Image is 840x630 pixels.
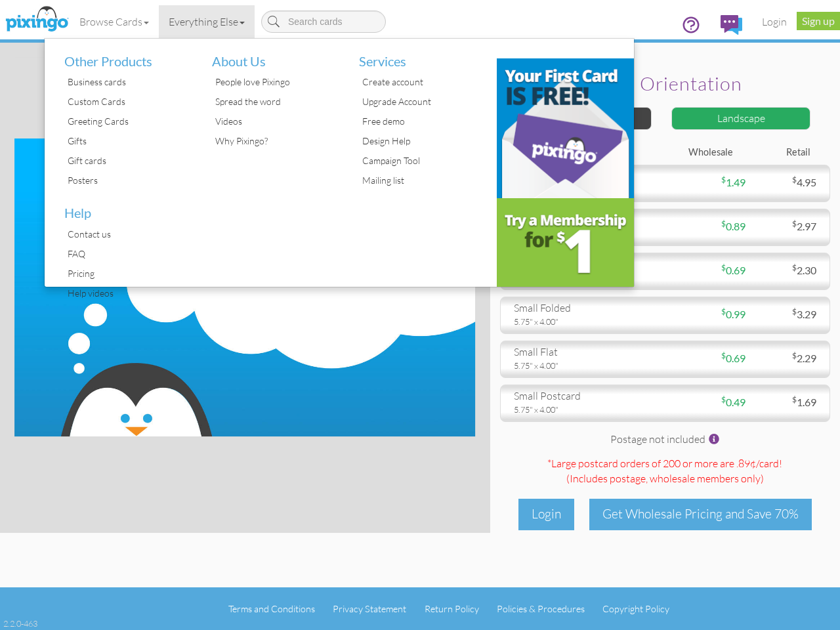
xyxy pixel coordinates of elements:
[745,351,826,366] div: 2.29
[2,3,72,36] img: pixingo logo
[602,603,669,614] a: Copyright Policy
[64,224,192,244] div: Contact us
[721,15,742,35] img: comments.svg
[721,220,745,232] span: 0.89
[721,396,745,408] span: 0.49
[497,603,585,614] a: Policies & Procedures
[514,360,656,371] div: 5.75" x 4.00"
[745,219,826,234] div: 2.97
[514,388,656,404] div: small postcard
[797,12,840,30] a: Sign up
[497,58,635,198] img: b31c39d9-a6cc-4959-841f-c4fb373484ab.png
[500,456,830,489] div: *Large postcard orders of 200 or more are .89¢/card! (Includes postage )
[64,171,192,190] div: Posters
[333,603,406,614] a: Privacy Statement
[514,301,656,316] div: small folded
[64,283,192,303] div: Help videos
[64,151,192,171] div: Gift cards
[212,92,340,112] div: Spread the word
[500,432,830,450] div: Postage not included
[497,198,635,287] img: e3c53f66-4b0a-4d43-9253-35934b16df62.png
[721,264,745,276] span: 0.69
[228,603,315,614] a: Terms and Conditions
[665,146,742,159] div: Wholesale
[261,10,386,33] input: Search cards
[54,190,192,224] li: Help
[721,350,726,360] sup: $
[359,72,487,92] div: Create account
[359,131,487,151] div: Design Help
[671,107,810,130] div: Landscape
[721,176,745,188] span: 1.49
[514,316,656,327] div: 5.75" x 4.00"
[64,264,192,283] div: Pricing
[514,404,656,415] div: 5.75" x 4.00"
[646,472,761,485] span: , wholesale members only
[721,219,726,228] sup: $
[743,146,820,159] div: Retail
[212,131,340,151] div: Why Pixingo?
[359,112,487,131] div: Free demo
[792,394,797,404] sup: $
[589,499,812,530] div: Get Wholesale Pricing and Save 70%
[721,262,726,272] sup: $
[64,92,192,112] div: Custom Cards
[159,5,255,38] a: Everything Else
[745,395,826,410] div: 1.69
[792,219,797,228] sup: $
[516,73,807,94] h2: Select orientation
[64,112,192,131] div: Greeting Cards
[721,308,745,320] span: 0.99
[14,138,475,436] img: create-your-own-landscape.jpg
[745,263,826,278] div: 2.30
[721,352,745,364] span: 0.69
[792,306,797,316] sup: $
[212,72,340,92] div: People love Pixingo
[721,394,726,404] sup: $
[54,39,192,73] li: Other Products
[752,5,797,38] a: Login
[64,131,192,151] div: Gifts
[212,112,340,131] div: Videos
[64,244,192,264] div: FAQ
[745,175,826,190] div: 4.95
[425,603,479,614] a: Return Policy
[3,618,37,629] div: 2.2.0-463
[64,72,192,92] div: Business cards
[70,5,159,38] a: Browse Cards
[792,262,797,272] sup: $
[514,345,656,360] div: small flat
[359,171,487,190] div: Mailing list
[359,92,487,112] div: Upgrade Account
[518,499,574,530] div: Login
[792,175,797,184] sup: $
[721,306,726,316] sup: $
[202,39,340,73] li: About Us
[349,39,487,73] li: Services
[359,151,487,171] div: Campaign Tool
[745,307,826,322] div: 3.29
[792,350,797,360] sup: $
[721,175,726,184] sup: $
